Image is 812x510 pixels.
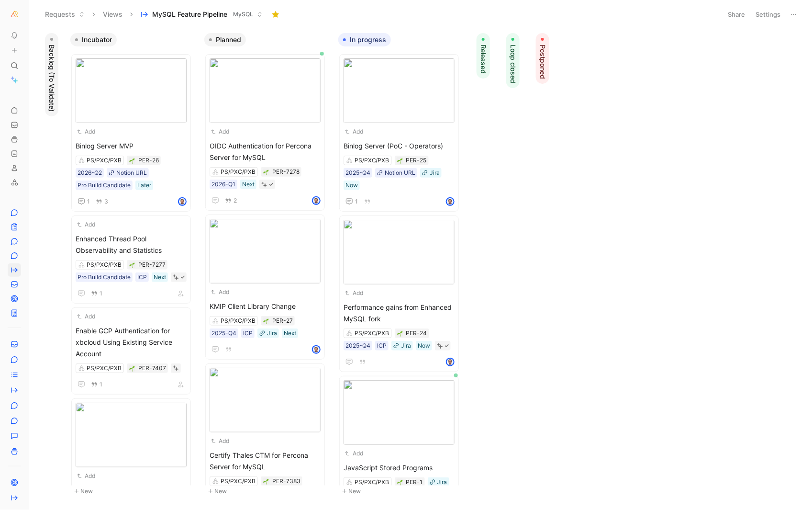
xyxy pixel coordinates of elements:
[138,363,166,373] div: PER-7407
[724,8,750,21] button: Share
[76,140,187,152] span: Binlog Server MVP
[344,302,455,325] span: Performance gains from Enhanced MySQL fork
[10,10,19,19] img: Percona
[76,196,92,207] button: 1
[344,380,455,445] img: 06bcc761-7073-4e11-8374-6e7649cbc8bb.png
[272,167,300,177] div: PER-7278
[344,196,360,207] button: 1
[344,127,365,136] button: Add
[406,156,427,165] div: PER-25
[344,140,455,152] span: Binlog Server (PoC - Operators)
[210,140,321,163] span: OIDC Authentication for Percona Server for MySQL
[129,158,135,164] img: 🌱
[447,198,454,205] img: avatar
[71,215,191,304] a: AddEnhanced Thread Pool Observability and StatisticsPS/PXC/PXBPro Build CandidateICPNext1
[536,33,549,84] button: Postponed
[313,346,320,353] img: avatar
[243,329,253,338] div: ICP
[89,379,104,390] button: 1
[263,318,269,324] img: 🌱
[136,7,267,22] button: MySQL Feature PipelineMySQL
[99,7,127,22] button: Views
[397,480,403,486] img: 🌱
[344,449,365,458] button: Add
[216,35,241,45] span: Planned
[210,301,321,312] span: KMIP Client Library Change
[355,477,389,487] div: PS/PXC/PXB
[234,198,237,204] span: 2
[437,477,447,487] div: Jira
[339,215,459,372] a: AddPerformance gains from Enhanced MySQL forkPS/PXC/PXB2025-Q4ICPJiraNowavatar
[339,54,459,212] a: AddBinlog Server (PoC - Operators)PS/PXC/PXB2025-Q4Notion URLJiraNow1avatar
[345,168,370,178] div: 2025-Q4
[76,325,187,360] span: Enable GCP Authentication for xbcloud Using Existing Service Account
[345,181,358,190] div: Now
[210,368,321,432] img: e6566fd7-9a04-4509-9cfd-528cf8b87519.png
[78,168,102,178] div: 2026-Q2
[263,169,269,175] button: 🌱
[76,485,187,496] span: Parallel Query Execution
[129,366,135,372] img: 🌱
[41,7,89,22] button: Requests
[45,33,58,116] button: Backlog (To Validate)
[502,29,523,502] div: Loop closed
[41,29,62,502] div: Backlog (To Validate)
[272,476,300,486] div: PER-7383
[89,288,104,299] button: 1
[284,329,296,338] div: Next
[129,262,135,268] img: 🌱
[430,168,440,178] div: Jira
[70,486,197,497] button: New
[67,29,200,502] div: IncubatorNew
[71,307,191,395] a: AddEnable GCP Authentication for xbcloud Using Existing Service AccountPS/PXC/PXB1
[210,450,321,473] span: Certify Thales CTM for Percona Server for MySQL
[538,45,547,79] span: Postponed
[345,341,370,351] div: 2025-Q4
[313,197,320,204] img: avatar
[70,33,117,46] button: Incubator
[397,158,403,164] img: 🌱
[211,180,235,189] div: 2026-Q1
[397,479,403,486] button: 🌱
[76,220,97,229] button: Add
[8,8,21,21] button: Percona
[47,45,56,112] span: Backlog (To Validate)
[263,478,269,485] button: 🌱
[137,181,151,190] div: Later
[221,476,256,486] div: PS/PXC/PXB
[100,382,102,387] span: 1
[263,170,269,175] img: 🌱
[82,35,112,45] span: Incubator
[242,180,255,189] div: Next
[267,329,277,338] div: Jira
[129,157,135,164] div: 🌱
[78,272,131,282] div: Pro Build Candidate
[76,471,97,481] button: Add
[344,220,455,284] img: ae78dd2b-6624-4971-9b0f-63e89102a08e.png
[406,329,427,338] div: PER-24
[508,45,518,83] span: Loop closed
[506,33,520,88] button: Loop closed
[138,156,159,165] div: PER-26
[401,341,411,351] div: Jira
[263,479,269,485] img: 🌱
[397,157,403,164] button: 🌱
[210,219,321,283] img: a1d538fb-01e1-4560-aa1d-a5d0c384245f.webp
[223,195,239,206] button: 2
[76,127,97,136] button: Add
[204,33,246,46] button: Planned
[137,272,147,282] div: ICP
[338,486,465,497] button: New
[418,341,430,351] div: Now
[221,167,256,177] div: PS/PXC/PXB
[344,288,365,298] button: Add
[78,181,131,190] div: Pro Build Candidate
[221,316,256,326] div: PS/PXC/PXB
[129,261,135,268] button: 🌱
[94,196,110,207] button: 3
[210,58,321,123] img: 48921438-27e5-45f7-be85-5bd60d939fe5.png
[447,359,454,365] img: avatar
[210,127,231,136] button: Add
